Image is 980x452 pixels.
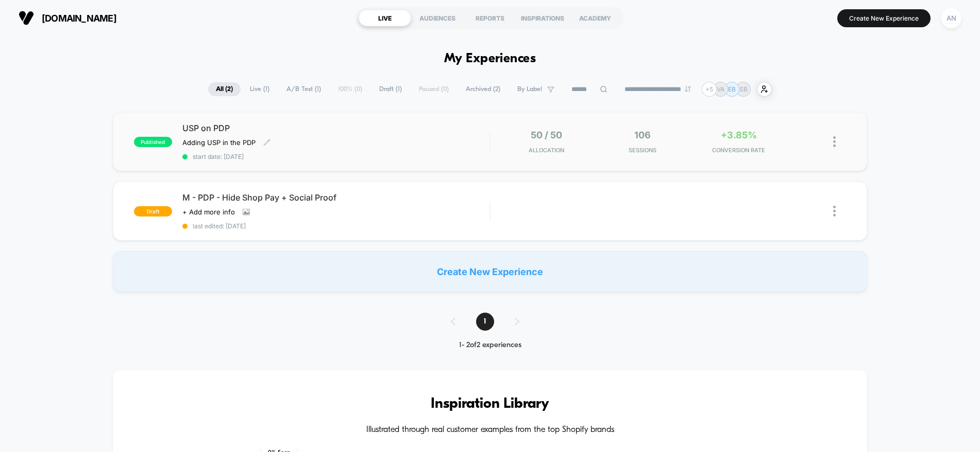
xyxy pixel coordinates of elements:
[517,85,542,93] span: By Label
[242,82,277,96] span: Live ( 1 )
[833,206,836,216] img: close
[182,153,490,160] span: start date: [DATE]
[685,86,691,92] img: end
[694,147,785,154] span: CONVERSION RATE
[837,9,931,27] button: Create New Experience
[113,251,868,292] div: Create New Experience
[411,10,464,26] div: AUDIENCES
[182,138,256,147] span: Adding USP in the PDP
[134,206,172,216] span: draft
[458,82,508,96] span: Archived ( 2 )
[634,130,651,140] span: 106
[134,137,172,147] span: published
[182,208,235,216] span: + Add more info
[15,10,120,26] button: [DOMAIN_NAME]
[529,147,564,154] span: Allocation
[721,130,757,140] span: +3.85%
[531,130,562,140] span: 50 / 50
[208,82,241,96] span: All ( 2 )
[441,341,540,350] div: 1 - 2 of 2 experiences
[144,396,837,412] h3: Inspiration Library
[19,10,34,26] img: Visually logo
[476,313,494,331] span: 1
[279,82,329,96] span: A/B Test ( 1 )
[182,222,490,230] span: last edited: [DATE]
[516,10,569,26] div: INSPIRATIONS
[833,136,836,147] img: close
[597,147,688,154] span: Sessions
[144,425,837,435] h4: Illustrated through real customer examples from the top Shopify brands
[702,82,717,97] div: + 5
[728,85,736,93] p: EB
[371,82,410,96] span: Draft ( 1 )
[569,10,621,26] div: ACADEMY
[182,123,490,133] span: USP on PDP
[717,85,724,93] p: VA
[182,192,490,203] span: M - PDP - Hide Shop Pay + Social Proof
[938,8,965,29] button: AN
[359,10,411,26] div: LIVE
[42,13,116,24] span: [DOMAIN_NAME]
[444,51,536,66] h1: My Experiences
[941,8,961,28] div: AN
[739,85,748,93] p: SB
[464,10,516,26] div: REPORTS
